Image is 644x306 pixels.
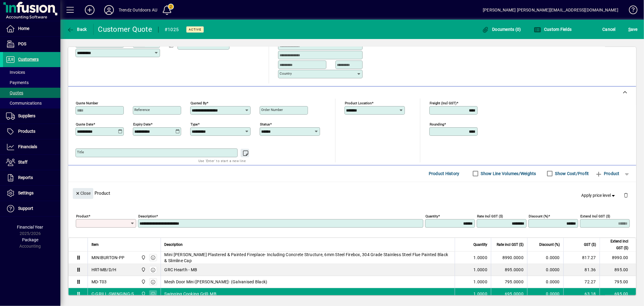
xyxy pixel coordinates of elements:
div: HRT-MB/D/H [91,267,117,273]
mat-label: Quantity [425,214,438,218]
mat-label: Reference [134,108,150,112]
span: Suppliers [18,113,35,118]
td: 0.0000 [527,276,563,288]
div: Customer Quote [98,24,152,34]
button: Delete [619,188,633,203]
span: Central [139,291,146,297]
button: Product History [426,168,462,179]
mat-hint: Use 'Enter' to start a new line [198,157,246,164]
mat-label: Order number [261,108,283,112]
button: Save [627,24,639,35]
span: Documents (0) [482,27,521,32]
span: Central [139,278,146,285]
div: 795.0000 [495,279,524,285]
span: Settings [18,190,34,195]
div: C-GRILL-SWINGING-S [91,291,134,297]
td: 0.0000 [527,252,563,264]
button: Close [73,188,93,199]
td: 817.27 [563,252,600,264]
button: Custom Fields [532,24,573,35]
span: Products [18,129,35,134]
td: 0.0000 [527,288,563,300]
a: Suppliers [3,109,60,124]
span: Custom Fields [534,27,572,32]
a: POS [3,37,60,52]
a: Communications [3,98,60,108]
span: 1.0000 [474,267,488,273]
mat-label: Status [260,122,270,126]
a: Home [3,21,60,36]
span: Communications [6,101,42,106]
span: 1.0000 [474,291,488,297]
a: Staff [3,155,60,170]
span: GRC Hearth - MB [165,267,197,273]
span: POS [18,41,26,46]
span: Quotes [6,90,23,95]
mat-label: Title [77,150,84,154]
td: 895.00 [600,264,636,276]
div: MD-T03 [91,279,107,285]
a: Invoices [3,67,60,77]
span: Mini [PERSON_NAME] Plastered & Painted Fireplace- Including Concrete Structure, 6mm Steel Firebox... [165,252,451,264]
span: Apply price level [582,192,617,199]
a: Quotes [3,88,60,98]
mat-label: Product location [345,101,372,105]
span: 1.0000 [474,255,488,261]
app-page-header-button: Close [71,190,95,196]
span: Item [91,241,99,248]
span: ave [628,24,638,34]
span: Product History [429,169,460,178]
td: 695.00 [600,288,636,300]
button: Add [80,5,99,15]
div: 695.0000 [495,291,524,297]
span: Package [22,237,38,242]
a: Payments [3,77,60,88]
span: Staff [18,160,27,164]
span: Invoices [6,70,25,75]
mat-label: Rounding [430,122,444,126]
td: 63.18 [563,288,600,300]
div: #1025 [165,25,179,34]
button: Apply price level [579,190,619,201]
span: Home [18,26,29,31]
td: 81.36 [563,264,600,276]
div: 895.0000 [495,267,524,273]
mat-label: Quote number [76,101,98,105]
a: Knowledge Base [624,1,636,21]
span: 1.0000 [474,279,488,285]
span: Cancel [603,24,616,34]
label: Show Cost/Profit [554,171,589,177]
span: Rate incl GST ($) [497,241,524,248]
span: S [628,27,631,32]
mat-label: Discount (%) [529,214,548,218]
a: Reports [3,170,60,185]
div: Product [68,182,636,204]
td: 0.0000 [527,264,563,276]
span: Financial Year [17,225,43,229]
a: Support [3,201,60,216]
mat-label: Quote date [76,122,93,126]
span: Customers [18,57,39,62]
div: 8990.0000 [495,255,524,261]
span: Active [189,28,201,31]
span: GST ($) [584,241,596,248]
span: Discount (%) [539,241,560,248]
span: Extend incl GST ($) [604,238,628,251]
span: Financials [18,144,37,149]
div: Trendz Outdoors AU [119,5,157,15]
span: Mesh Door Mini [PERSON_NAME]- (Galvanised Black) [165,279,268,285]
mat-label: Extend incl GST ($) [580,214,610,218]
span: Central [139,266,146,273]
span: Quantity [473,241,487,248]
button: Back [65,24,88,35]
span: Central [139,254,146,261]
mat-label: Quoted by [191,101,207,105]
label: Show Line Volumes/Weights [480,171,536,177]
mat-label: Product [76,214,88,218]
span: Swinging Cooking Grill- MB [165,291,217,297]
button: Product [592,168,623,179]
div: MINIBURTON-PP [91,255,124,261]
mat-label: Type [191,122,198,126]
button: Documents (0) [480,24,523,35]
span: Product [595,169,620,178]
